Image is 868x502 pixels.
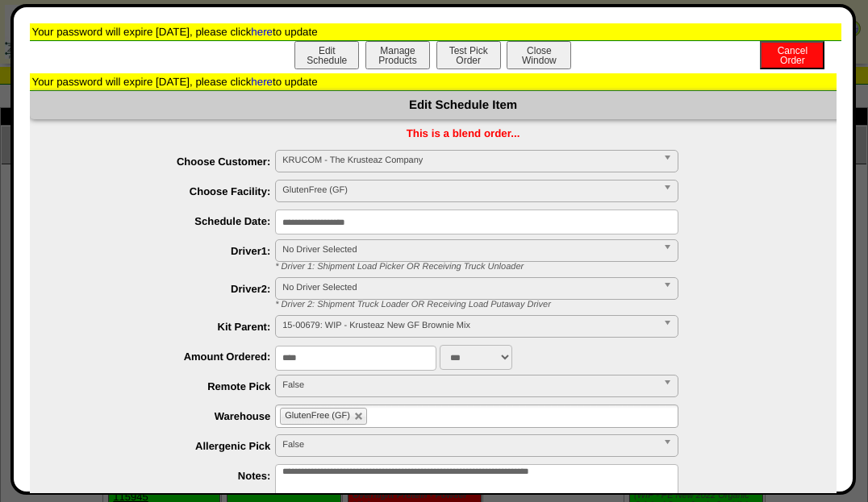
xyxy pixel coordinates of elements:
label: Choose Facility: [62,185,276,197]
button: CancelOrder [760,41,824,69]
a: CloseWindow [505,54,573,66]
label: Remote Pick [62,380,276,392]
button: ManageProducts [365,41,430,69]
label: Schedule Date: [62,215,276,227]
span: No Driver Selected [282,240,657,259]
a: here [251,26,273,38]
label: Driver1: [62,245,276,257]
label: Amount Ordered: [62,351,276,363]
span: GlutenFree (GF) [282,180,657,200]
button: EditSchedule [294,41,359,69]
label: Notes: [62,470,276,482]
span: False [282,435,657,454]
span: False [282,375,657,395]
span: GlutenFree (GF) [285,411,350,421]
span: KRUCOM - The Krusteaz Company [282,151,657,170]
button: Test PickOrder [436,41,501,69]
label: Kit Parent: [62,321,276,333]
a: here [251,76,273,88]
span: No Driver Selected [282,278,657,297]
button: CloseWindow [507,41,571,69]
label: Choose Customer: [62,156,276,168]
label: Warehouse [62,410,276,422]
div: Your password will expire [DATE], please click to update [30,23,842,41]
label: Driver2: [62,283,276,295]
label: Allergenic Pick [62,440,276,452]
span: 15-00679: WIP - Krusteaz New GF Brownie Mix [282,316,657,335]
div: Your password will expire [DATE], please click to update [30,73,842,91]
